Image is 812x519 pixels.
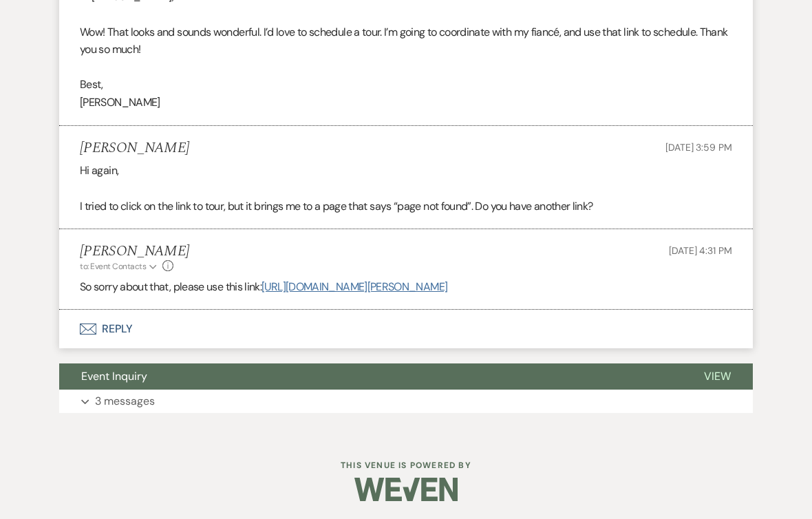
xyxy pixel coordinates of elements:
button: 3 messages [59,390,753,413]
p: Hi again, [80,162,732,180]
a: [URL][DOMAIN_NAME][PERSON_NAME] [261,279,447,294]
h5: [PERSON_NAME] [80,243,189,260]
h5: [PERSON_NAME] [80,140,189,157]
button: Reply [59,310,753,348]
span: to: Event Contacts [80,261,146,272]
p: So sorry about that, please use this link: [80,278,732,296]
p: Wow! That looks and sounds wonderful. I’d love to schedule a tour. I’m going to coordinate with m... [80,23,732,59]
img: Weven Logo [354,465,458,513]
p: Best, [80,76,732,94]
p: 3 messages [95,392,155,410]
span: [DATE] 4:31 PM [669,244,732,257]
button: Event Inquiry [59,363,682,390]
span: Event Inquiry [81,369,147,383]
span: View [704,369,731,383]
button: to: Event Contacts [80,260,159,273]
span: [DATE] 3:59 PM [665,141,732,153]
p: [PERSON_NAME] [80,94,732,112]
p: I tried to click on the link to tour, but it brings me to a page that says “page not found”. Do y... [80,198,732,215]
button: View [682,363,753,390]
